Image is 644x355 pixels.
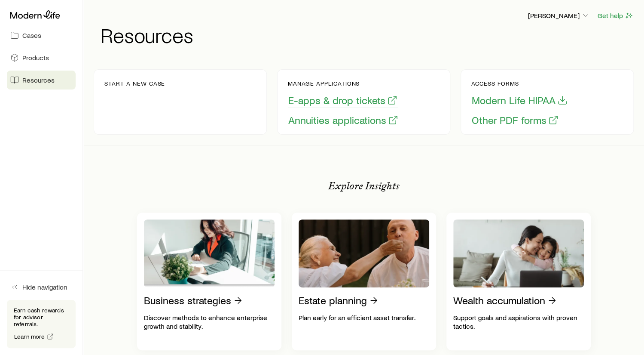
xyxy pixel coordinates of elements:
[292,213,436,350] a: Estate planningPlan early for an efficient asset transfer.
[144,294,231,306] p: Business strategies
[328,180,400,192] p: Explore Insights
[101,25,634,45] h1: Resources
[22,283,67,291] span: Hide navigation
[299,313,429,322] p: Plan early for an efficient asset transfer.
[471,114,559,127] button: Other PDF forms
[22,53,49,62] span: Products
[288,114,399,127] button: Annuities applications
[22,76,55,84] span: Resources
[299,294,367,306] p: Estate planning
[7,71,76,90] a: Resources
[528,11,590,21] button: [PERSON_NAME]
[453,313,584,330] p: Support goals and aspirations with proven tactics.
[22,31,41,40] span: Cases
[7,26,76,45] a: Cases
[144,313,275,330] p: Discover methods to enhance enterprise growth and stability.
[7,278,76,296] button: Hide navigation
[14,307,69,327] p: Earn cash rewards for advisor referrals.
[453,294,545,306] p: Wealth accumulation
[137,213,281,350] a: Business strategiesDiscover methods to enhance enterprise growth and stability.
[597,11,634,21] button: Get help
[453,219,584,287] img: Wealth accumulation
[471,80,568,87] p: Access forms
[471,94,568,107] button: Modern Life HIPAA
[144,219,275,287] img: Business strategies
[104,80,165,87] p: Start a new case
[7,48,76,67] a: Products
[528,11,590,20] p: [PERSON_NAME]
[288,94,398,107] button: E-apps & drop tickets
[14,333,45,340] span: Learn more
[299,219,429,287] img: Estate planning
[7,300,76,348] div: Earn cash rewards for advisor referrals.Learn more
[288,80,399,87] p: Manage applications
[446,213,591,350] a: Wealth accumulationSupport goals and aspirations with proven tactics.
